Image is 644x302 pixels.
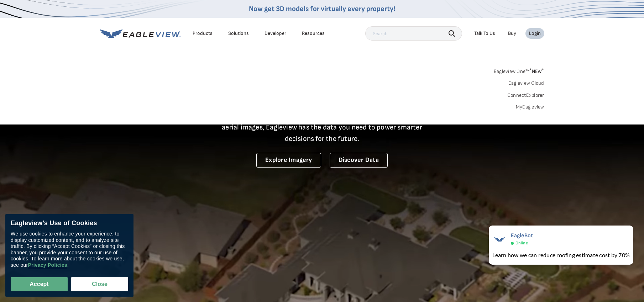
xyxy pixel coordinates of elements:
a: Explore Imagery [256,153,321,168]
div: Learn how we can reduce roofing estimate cost by 70% [492,251,630,259]
div: Products [193,30,213,37]
div: Eagleview’s Use of Cookies [11,219,128,227]
a: Discover Data [330,153,388,168]
span: Online [515,240,528,246]
a: MyEagleview [516,104,544,110]
div: Resources [302,30,325,37]
button: Accept [11,277,68,291]
p: A new era starts here. Built on more than 3.5 billion high-resolution aerial images, Eagleview ha... [213,110,431,144]
div: We use cookies to enhance your experience, to display customized content, and to analyze site tra... [11,231,128,268]
button: Close [71,277,128,291]
a: ConnectExplorer [507,92,544,99]
a: Now get 3D models for virtually every property! [249,5,395,13]
input: Search [365,26,462,41]
div: Talk To Us [474,30,495,37]
div: Login [529,30,541,37]
span: NEW [529,68,544,74]
a: Eagleview One™*NEW* [494,66,544,74]
span: EagleBot [511,232,533,239]
a: Developer [265,30,286,37]
img: EagleBot [492,232,507,247]
a: Eagleview Cloud [508,80,544,86]
a: Buy [508,30,516,37]
a: Privacy Policies [28,262,67,268]
div: Solutions [228,30,249,37]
